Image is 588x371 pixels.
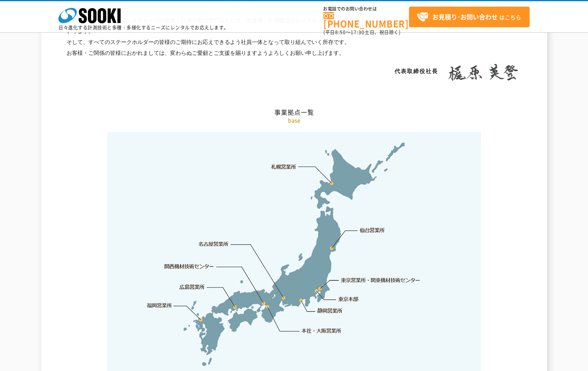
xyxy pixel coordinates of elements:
img: 梶原 英登 [444,64,522,81]
a: 仙台営業所 [360,226,385,234]
span: はこちら [417,11,521,23]
a: 東京営業所・関東機材技術センター [341,276,421,284]
a: 札幌営業所 [271,163,297,170]
a: 名古屋営業所 [198,240,229,248]
span: お電話でのお問い合わせは [323,7,409,11]
a: 東京本部 [339,296,359,303]
a: [PHONE_NUMBER] [323,12,409,28]
h2: 事業拠点一覧 [67,30,522,116]
p: 日々進化する計測技術と多種・多様化するニーズにレンタルでお応えします。 [58,25,229,30]
span: (平日 ～ 土日、祝日除く) [323,29,400,36]
span: 8:50 [335,29,346,36]
a: 福岡営業所 [147,301,172,309]
a: 広島営業所 [180,283,205,290]
span: 17:30 [351,29,365,36]
a: 本社・大阪営業所 [301,327,342,334]
a: 関西機材技術センター [165,262,214,270]
p: base [67,116,522,124]
strong: お見積り･お問い合わせ [432,12,498,21]
span: 代表取締役社長 [395,68,438,74]
a: 静岡営業所 [317,307,342,315]
a: お見積り･お問い合わせはこちら [409,7,530,27]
